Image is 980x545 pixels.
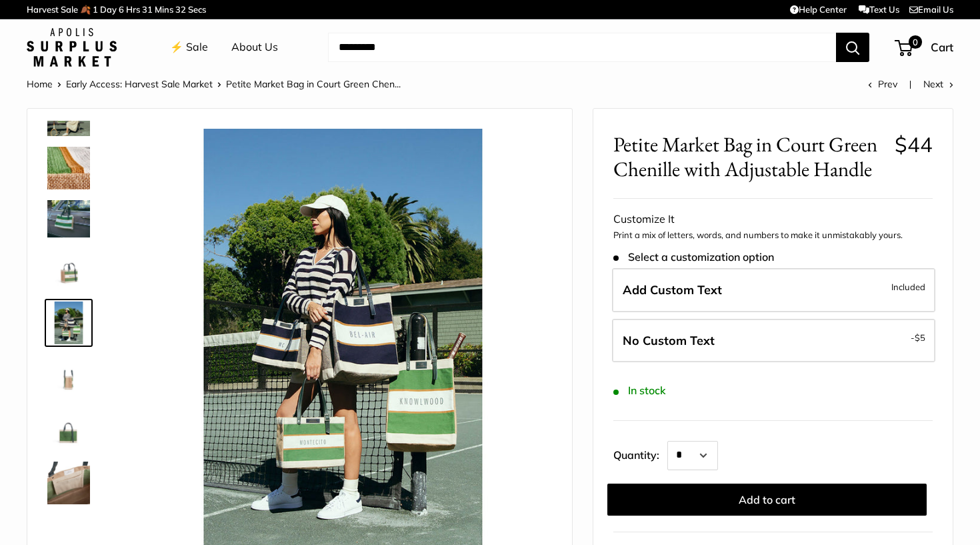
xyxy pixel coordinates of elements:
span: - [911,330,925,346]
a: description_Part of our original Chenille Collection [45,197,93,239]
a: Next [923,78,953,90]
span: Included [891,279,925,295]
img: description_A close up of our first Chenille Jute Market Bag [47,147,90,189]
label: Leave Blank [612,319,935,363]
span: 1 [93,4,98,15]
a: Petite Market Bag in Court Green Chenille with Adjustable Handle [45,459,93,507]
div: Customize It [613,209,933,229]
nav: Breadcrumb [27,75,401,93]
span: Petite Market Bag in Court Green Chenille with Adjustable Handle [613,132,885,181]
label: Add Custom Text [612,268,935,312]
span: 0 [909,35,922,49]
a: Petite Market Bag in Court Green Chenille with Adjustable Handle [45,352,93,400]
a: Home [27,78,53,90]
img: Petite Market Bag in Court Green Chenille with Adjustable Handle [47,302,90,344]
span: 32 [175,4,186,15]
a: Prev [868,78,897,90]
a: Email Us [909,4,953,15]
span: Hrs [126,4,140,15]
img: description_Part of our original Chenille Collection [47,200,90,237]
a: ⚡️ Sale [170,37,208,57]
span: Secs [188,4,206,15]
span: Add Custom Text [623,282,722,298]
img: description_Stamp of authenticity printed on the back [47,408,90,451]
span: Day [100,4,117,15]
span: Petite Market Bag in Court Green Chen... [226,78,401,90]
span: 6 [119,4,124,15]
label: Quantity: [613,437,667,470]
span: $44 [895,131,933,157]
span: Cart [931,40,953,54]
span: No Custom Text [623,333,715,348]
a: description_Stamp of authenticity printed on the back [45,406,93,454]
a: Early Access: Harvest Sale Market [66,78,213,90]
button: Add to cart [607,484,927,516]
img: Petite Market Bag in Court Green Chenille with Adjustable Handle [47,355,90,398]
span: Mins [155,4,173,15]
a: About Us [231,37,278,57]
a: Help Center [790,4,847,15]
img: Petite Market Bag in Court Green Chenille with Adjustable Handle [47,462,90,504]
img: Petite Market Bag in Court Green Chenille with Adjustable Handle [47,248,90,291]
a: description_A close up of our first Chenille Jute Market Bag [45,144,93,192]
a: Petite Market Bag in Court Green Chenille with Adjustable Handle [45,299,93,347]
a: Text Us [859,4,899,15]
a: 0 Cart [896,37,953,58]
a: Petite Market Bag in Court Green Chenille with Adjustable Handle [45,245,93,294]
input: Search... [328,33,836,62]
p: Print a mix of letters, words, and numbers to make it unmistakably yours. [613,229,933,242]
button: Search [836,33,869,62]
span: $5 [915,332,925,343]
span: Select a customization option [613,251,774,263]
span: In stock [613,384,666,397]
span: 31 [142,4,153,15]
img: Apolis: Surplus Market [27,28,117,67]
